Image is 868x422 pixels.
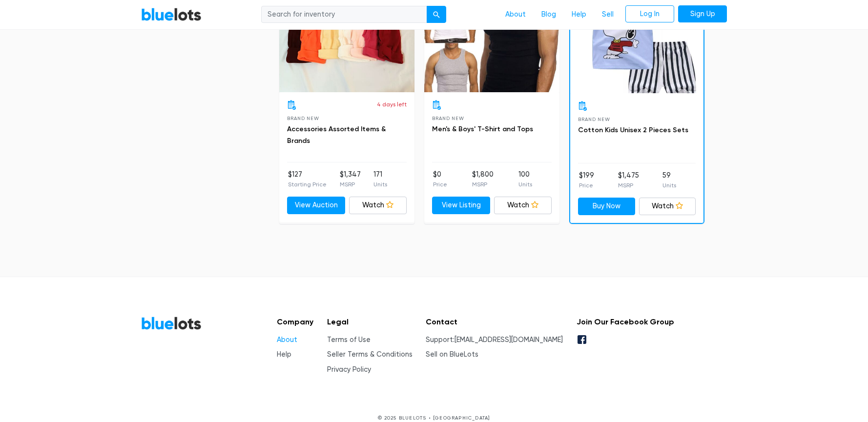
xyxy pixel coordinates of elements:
a: Privacy Policy [327,365,371,374]
a: Help [564,5,594,24]
li: $1,800 [472,169,494,189]
p: MSRP [472,180,494,189]
a: Accessories Assorted Items & Brands [287,125,386,145]
p: Starting Price [288,180,327,189]
li: $127 [288,169,327,189]
a: Blog [534,5,564,24]
p: Units [518,180,532,189]
a: Sell [594,5,621,24]
a: [EMAIL_ADDRESS][DOMAIN_NAME] [455,336,563,344]
li: Support: [426,335,563,345]
a: BlueLots [141,7,202,21]
a: Terms of Use [327,336,371,344]
h5: Join Our Facebook Group [577,317,674,326]
a: Sign Up [678,5,727,23]
a: Sell on BlueLots [426,350,478,359]
a: Watch [494,197,552,214]
li: 59 [662,170,676,190]
p: Price [579,181,594,190]
a: About [497,5,534,24]
li: $1,475 [618,170,639,190]
p: Units [373,180,387,189]
p: MSRP [340,180,361,189]
h5: Legal [327,317,413,326]
a: View Listing [432,197,490,214]
a: Buy Now [578,198,635,215]
p: MSRP [618,181,639,190]
p: Units [662,181,676,190]
li: $0 [433,169,447,189]
a: Seller Terms & Conditions [327,350,413,359]
p: Price [433,180,447,189]
a: About [277,336,297,344]
span: Brand New [287,116,319,121]
span: Brand New [432,116,464,121]
a: Watch [349,197,407,214]
h5: Company [277,317,313,326]
a: View Auction [287,197,345,214]
a: Watch [639,198,696,215]
li: $199 [579,170,594,190]
a: Cotton Kids Unisex 2 Pieces Sets [578,126,688,134]
li: $1,347 [340,169,361,189]
span: Brand New [578,117,610,122]
a: Log In [625,5,674,23]
li: 100 [518,169,532,189]
a: Men's & Boys' T-Shirt and Tops [432,125,533,133]
li: 171 [373,169,387,189]
h5: Contact [426,317,563,326]
p: 4 days left [377,100,407,109]
a: BlueLots [141,316,202,330]
a: Help [277,350,291,359]
input: Search for inventory [261,6,427,23]
p: © 2025 BLUELOTS • [GEOGRAPHIC_DATA] [141,414,727,422]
